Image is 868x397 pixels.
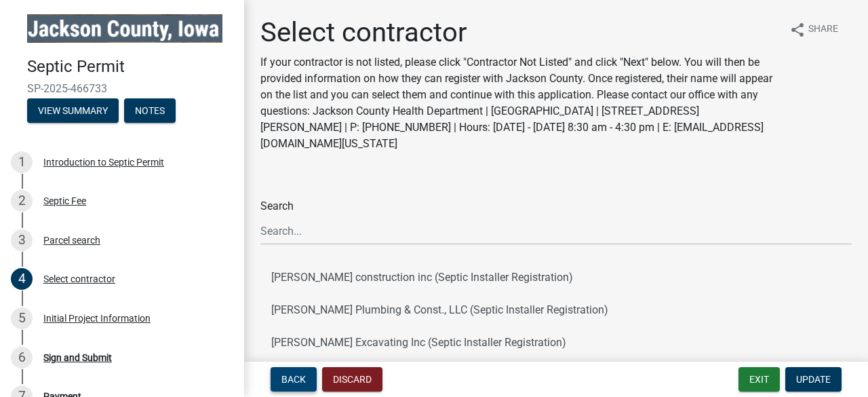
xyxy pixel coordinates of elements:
[281,374,306,385] span: Back
[785,367,842,392] button: Update
[43,314,151,323] div: Initial Project Information
[124,106,176,117] wm-modal-confirm: Notes
[260,54,778,152] p: If your contractor is not listed, please click "Contractor Not Listed" and click "Next" below. Yo...
[43,235,100,245] div: Parcel search
[27,14,222,43] img: Jackson County, Iowa
[43,157,164,167] div: Introduction to Septic Permit
[11,190,33,212] div: 2
[738,367,780,392] button: Exit
[43,196,86,206] div: Septic Fee
[27,57,233,77] h4: Septic Permit
[11,229,33,251] div: 3
[27,82,217,95] span: SP-2025-466733
[27,98,119,123] button: View Summary
[11,268,33,290] div: 4
[322,367,382,392] button: Discard
[796,374,831,385] span: Update
[43,274,115,284] div: Select contractor
[778,16,849,43] button: shareShare
[11,307,33,329] div: 5
[808,22,838,38] span: Share
[260,201,294,212] label: Search
[789,22,806,38] i: share
[271,367,317,392] button: Back
[11,347,33,368] div: 6
[43,353,112,362] div: Sign and Submit
[260,217,852,245] input: Search...
[27,106,119,117] wm-modal-confirm: Summary
[260,261,852,294] button: [PERSON_NAME] construction inc (Septic Installer Registration)
[124,98,176,123] button: Notes
[260,16,778,49] h1: Select contractor
[11,151,33,173] div: 1
[260,294,852,326] button: [PERSON_NAME] Plumbing & Const., LLC (Septic Installer Registration)
[260,326,852,359] button: [PERSON_NAME] Excavating Inc (Septic Installer Registration)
